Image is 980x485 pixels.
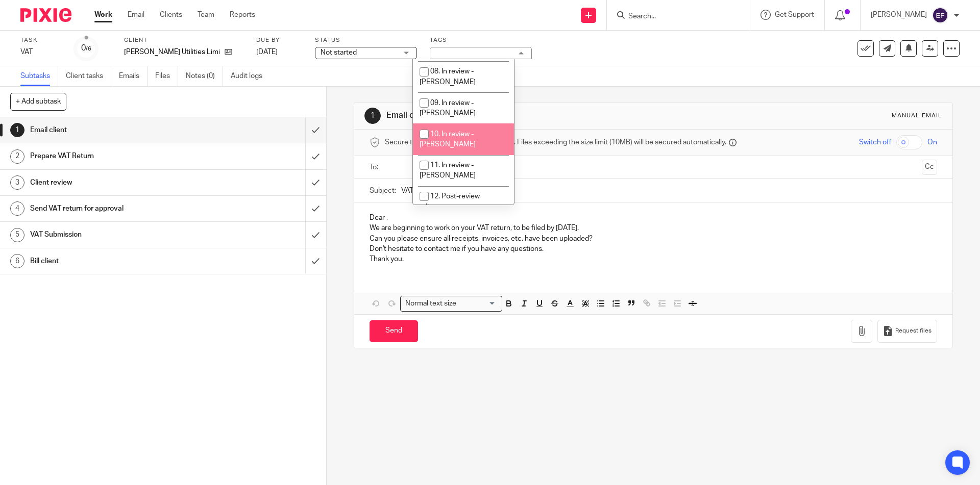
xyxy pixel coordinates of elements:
small: /6 [86,46,91,52]
h1: Email client [386,110,675,121]
span: Get Support [775,11,814,18]
a: Emails [119,66,148,86]
label: Status [315,36,417,44]
h1: Send VAT return for approval [30,201,207,216]
input: Search [627,12,719,21]
p: We are beginning to work on your VAT return, to be filed by [DATE]. [370,223,937,233]
button: Request files [877,320,937,343]
p: [PERSON_NAME] [871,10,927,20]
span: Secure the attachments in this message. Files exceeding the size limit (10MB) will be secured aut... [385,137,726,147]
label: Tags [430,36,532,44]
label: Subject: [370,186,396,196]
div: 3 [10,175,24,190]
div: 4 [10,201,24,216]
button: Cc [922,160,937,175]
img: svg%3E [932,7,948,23]
button: + Add subtask [10,93,66,110]
a: Work [94,10,112,20]
span: 10. In review - [PERSON_NAME] [420,131,476,148]
input: Send [370,320,418,342]
h1: Bill client [30,253,207,269]
a: Files [155,66,178,86]
div: 2 [10,149,24,164]
span: 08. In review - [PERSON_NAME] [420,68,476,86]
span: Not started [321,49,357,56]
p: Dear , [370,213,937,223]
div: 5 [10,228,24,242]
a: Email [128,10,144,20]
span: 12. Post-review adjustments [420,193,480,211]
div: 6 [10,254,24,268]
h1: VAT Submission [30,227,207,242]
a: Clients [160,10,182,20]
p: Don't hesitate to contact me if you have any questions. [370,244,937,254]
label: Due by [256,36,302,44]
div: 0 [81,42,91,54]
div: 1 [364,108,381,124]
span: On [927,137,937,147]
p: [PERSON_NAME] Utilities Limited [124,47,219,57]
span: 09. In review - [PERSON_NAME] [420,99,476,117]
span: Switch off [859,137,891,147]
div: Search for option [400,296,502,312]
p: Can you please ensure all receipts, invoices, etc. have been uploaded? [370,234,937,244]
label: Client [124,36,243,44]
span: Request files [895,327,932,335]
span: [DATE] [256,48,278,56]
a: Subtasks [20,66,58,86]
p: Thank you. [370,254,937,264]
h1: Prepare VAT Return [30,148,207,164]
img: Pixie [20,8,71,22]
a: Audit logs [231,66,270,86]
div: 1 [10,123,24,137]
input: Search for option [459,298,496,309]
a: Notes (0) [186,66,223,86]
div: VAT [20,47,61,57]
label: Task [20,36,61,44]
a: Team [198,10,214,20]
h1: Email client [30,122,207,138]
div: Manual email [892,112,942,120]
span: Normal text size [403,298,458,309]
a: Client tasks [66,66,111,86]
label: To: [370,162,381,172]
span: 11. In review - [PERSON_NAME] [420,162,476,180]
a: Reports [230,10,255,20]
h1: Client review [30,175,207,190]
